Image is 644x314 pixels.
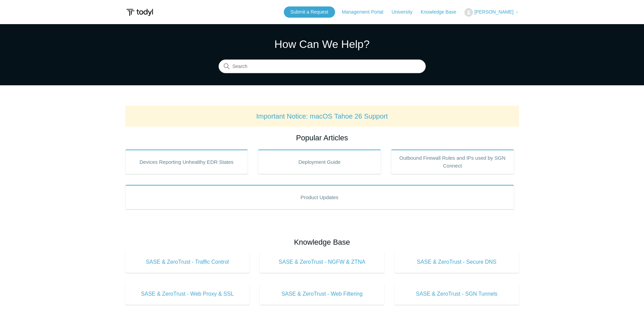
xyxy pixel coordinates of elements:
[391,150,514,174] a: Outbound Firewall Rules and IPs used by SGN Connect
[125,6,154,19] img: Todyl Support Center Help Center home page
[284,6,335,18] a: Submit a Request
[405,258,509,266] span: SASE & ZeroTrust - Secure DNS
[260,283,384,305] a: SASE & ZeroTrust - Web Filtering
[474,9,513,15] span: [PERSON_NAME]
[135,290,240,298] span: SASE & ZeroTrust - Web Proxy & SSL
[260,251,384,273] a: SASE & ZeroTrust - NGFW & ZTNA
[125,237,519,248] h2: Knowledge Base
[135,258,240,266] span: SASE & ZeroTrust - Traffic Control
[391,8,419,16] a: University
[394,251,519,273] a: SASE & ZeroTrust - Secure DNS
[125,150,248,174] a: Devices Reporting Unhealthy EDR States
[270,258,374,266] span: SASE & ZeroTrust - NGFW & ZTNA
[125,132,519,143] h2: Popular Articles
[394,283,519,305] a: SASE & ZeroTrust - SGN Tunnels
[125,251,250,273] a: SASE & ZeroTrust - Traffic Control
[219,60,426,73] input: Search
[125,185,514,209] a: Product Updates
[258,150,381,174] a: Deployment Guide
[125,283,250,305] a: SASE & ZeroTrust - Web Proxy & SSL
[421,8,463,16] a: Knowledge Base
[219,36,426,52] h1: How Can We Help?
[270,290,374,298] span: SASE & ZeroTrust - Web Filtering
[342,8,390,16] a: Management Portal
[464,8,519,17] button: [PERSON_NAME]
[256,112,388,120] a: Important Notice: macOS Tahoe 26 Support
[405,290,509,298] span: SASE & ZeroTrust - SGN Tunnels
